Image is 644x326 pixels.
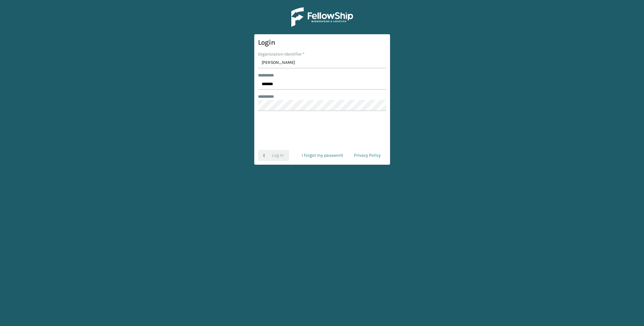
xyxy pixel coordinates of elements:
button: Log In [258,150,289,161]
iframe: reCAPTCHA [275,118,369,142]
a: Privacy Policy [348,150,386,161]
h3: Login [258,38,386,47]
img: Logo [291,7,353,27]
a: I forgot my password [296,150,348,161]
label: Organization Identifier [258,51,305,57]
